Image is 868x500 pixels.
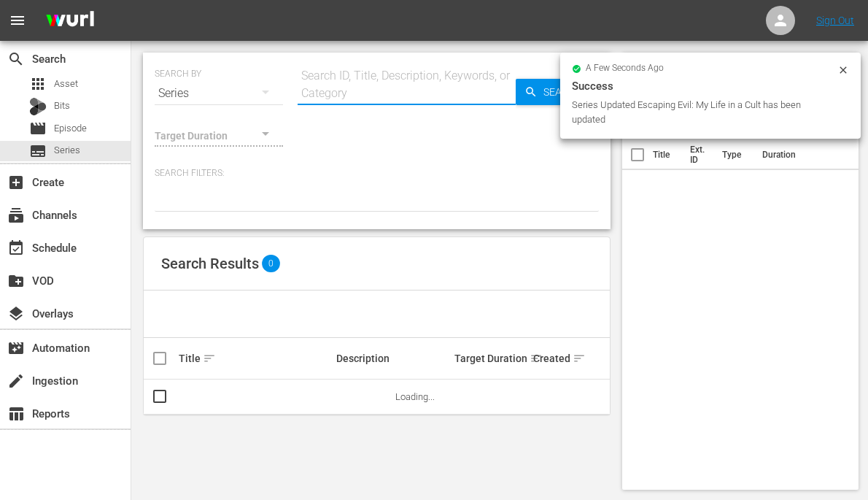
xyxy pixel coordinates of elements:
[7,272,25,290] span: VOD
[516,79,594,105] button: Search
[203,352,216,365] span: sort
[155,167,599,180] p: Search Filters:
[681,134,713,175] th: Ext. ID
[816,15,854,26] a: Sign Out
[29,120,47,137] span: Episode
[54,143,80,158] span: Series
[533,350,568,367] div: Created
[7,174,25,191] span: Create
[538,79,594,105] span: Search
[262,255,280,272] span: 0
[572,77,849,95] div: Success
[35,4,105,38] img: ans4CAIJ8jUAAAAAAAAAAAAAAAAAAAAAAAAgQb4GAAAAAAAAAAAAAAAAAAAAAAAAJMjXAAAAAAAAAAAAAAAAAAAAAAAAgAT5G...
[713,134,753,175] th: Type
[54,77,78,91] span: Asset
[54,99,70,113] span: Bits
[454,350,529,367] div: Target Duration
[336,353,450,364] div: Description
[530,352,543,365] span: sort
[7,339,25,357] span: Automation
[586,63,664,74] span: a few seconds ago
[7,372,25,390] span: Ingestion
[7,239,25,257] span: Schedule
[54,121,87,136] span: Episode
[7,207,25,224] span: Channels
[7,405,25,423] span: Reports
[155,73,283,114] div: Series
[572,98,834,127] div: Series Updated Escaping Evil: My Life in a Cult has been updated
[9,12,26,29] span: menu
[395,391,435,402] span: Loading...
[298,67,516,102] div: Search ID, Title, Description, Keywords, or Category
[753,134,841,175] th: Duration
[7,50,25,68] span: Search
[653,134,681,175] th: Title
[161,255,259,272] span: Search Results
[179,350,332,367] div: Title
[29,142,47,160] span: Series
[7,305,25,323] span: Overlays
[29,75,47,93] span: Asset
[29,98,47,115] div: Bits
